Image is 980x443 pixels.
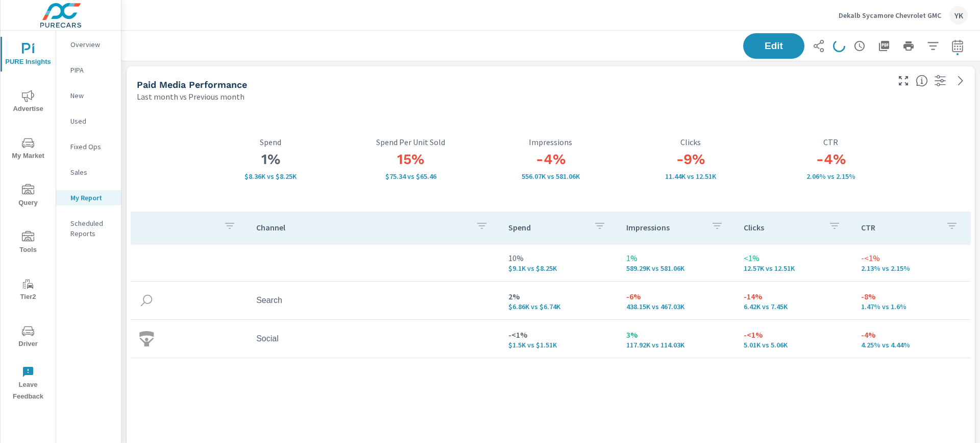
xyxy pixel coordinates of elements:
span: Query [4,184,53,209]
div: nav menu [1,31,56,407]
p: -<1% [508,329,609,341]
p: $75.34 vs $65.46 [341,172,481,180]
button: Select Date Range [947,36,968,56]
p: Spend [201,137,340,147]
p: $8,362 vs $8,249 [201,172,340,180]
p: 6,424 vs 7,452 [744,302,845,311]
p: Clicks [621,137,761,147]
h3: 15% [341,151,481,168]
p: CTR [761,137,900,147]
p: My Report [70,193,113,203]
div: Overview [56,37,121,52]
p: 5,014 vs 5,061 [744,341,845,349]
p: Impressions [626,222,703,232]
button: Edit [743,33,804,59]
div: My Report [56,190,121,205]
p: 2% [508,290,609,302]
p: 1% [626,252,727,264]
p: 2.13% vs 2.15% [861,264,962,272]
p: Clicks [744,222,820,232]
div: New [56,88,121,103]
div: Used [56,113,121,129]
p: $1,499 vs $1,505 [508,341,609,349]
p: 589,290 vs 581,058 [626,264,727,272]
p: -<1% [744,329,845,341]
p: $9,100 vs $8,249 [508,264,609,272]
p: 2.06% vs 2.15% [761,172,900,180]
p: CTR [861,222,938,232]
p: Dekalb Sycamore Chevrolet GMC [839,11,941,20]
h3: -4% [761,151,900,168]
p: -4% [861,329,962,341]
p: 438,153 vs 467,031 [626,302,727,311]
div: Fixed Ops [56,139,121,154]
p: Scheduled Reports [70,218,113,239]
div: PIPA [56,62,121,78]
button: Make Fullscreen [895,73,912,89]
p: 11,438 vs 12,513 [621,172,761,180]
a: See more details in report [952,73,969,89]
td: Search [248,288,500,313]
span: Leave Feedback [4,366,53,403]
p: -<1% [861,252,962,264]
p: New [70,90,113,101]
p: Last month vs Previous month [137,90,244,103]
span: Advertise [4,90,53,115]
p: 10% [508,252,609,264]
div: YK [949,6,968,25]
p: 117,915 vs 114,027 [626,341,727,349]
p: 3% [626,329,727,341]
p: Spend Per Unit Sold [341,137,481,147]
p: Fixed Ops [70,142,113,152]
p: Overview [70,39,113,50]
p: $6,863 vs $6,743 [508,302,609,311]
img: icon-social.svg [139,331,154,346]
span: Tier2 [4,278,53,303]
td: Social [248,326,500,352]
button: "Export Report to PDF" [874,36,894,56]
span: Tools [4,231,53,256]
div: Scheduled Reports [56,216,121,241]
h5: Paid Media Performance [137,79,247,90]
button: Print Report [898,36,919,56]
span: Understand performance metrics over the selected time range. [916,75,928,87]
img: icon-search.svg [139,293,154,308]
p: Channel [256,222,468,232]
p: Spend [508,222,585,232]
div: Sales [56,165,121,180]
span: PURE Insights [4,43,53,68]
h3: -4% [481,151,621,168]
p: -8% [861,290,962,302]
button: Apply Filters [923,36,943,56]
p: 556,068 vs 581,058 [481,172,621,180]
p: <1% [744,252,845,264]
p: 12,573 vs 12,513 [744,264,845,272]
p: Impressions [481,137,621,147]
p: 1.47% vs 1.6% [861,302,962,311]
h3: 1% [201,151,340,168]
p: -14% [744,290,845,302]
p: Used [70,116,113,126]
button: Share Report [808,36,829,56]
span: Driver [4,325,53,350]
h3: -9% [621,151,761,168]
span: Edit [753,41,794,51]
span: My Market [4,137,53,162]
p: -6% [626,290,727,302]
p: 4.25% vs 4.44% [861,341,962,349]
p: PIPA [70,65,113,75]
p: Sales [70,167,113,177]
